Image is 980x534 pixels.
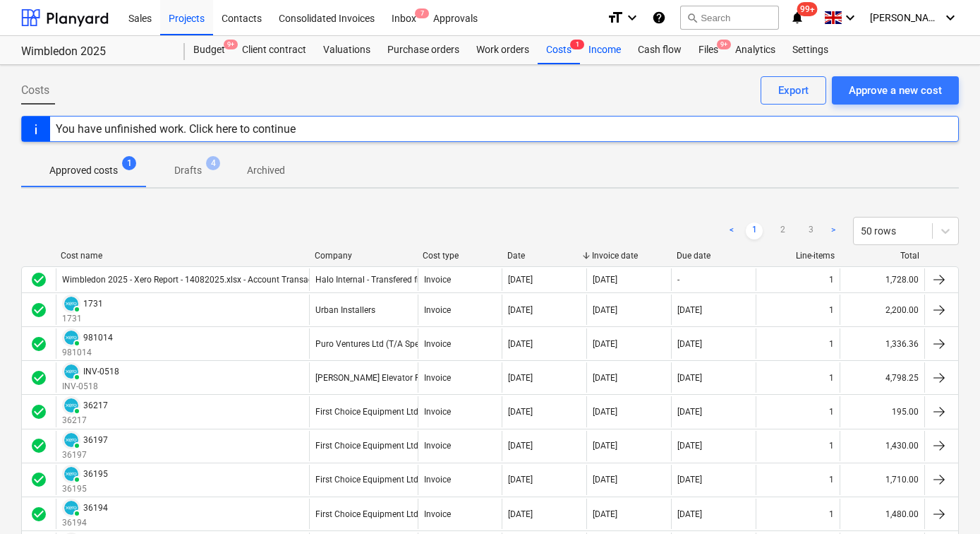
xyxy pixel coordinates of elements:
a: Settings [784,36,837,64]
a: Purchase orders [379,36,468,64]
a: Budget9+ [185,36,234,64]
div: First Choice Equipment Ltd TA Resolve [315,475,462,485]
div: Wimbledon 2025 [21,44,168,59]
div: 36217 [83,400,108,410]
span: check_circle [30,369,47,386]
div: 195.00 [840,396,924,427]
div: [DATE] [593,475,617,485]
div: - [677,275,679,285]
div: [DATE] [508,339,533,349]
div: Invoice [424,509,451,519]
span: check_circle [30,437,47,454]
p: 36217 [62,415,108,427]
div: 1 [829,441,834,451]
div: 1 [829,373,834,383]
div: Invoice was approved [30,302,47,319]
div: Company [315,251,412,261]
div: Invoice has been synced with Xero and its status is currently PAID [62,295,80,313]
span: 1 [570,40,584,49]
div: [DATE] [593,509,617,519]
span: 7 [415,8,429,18]
div: Invoice date [592,251,665,261]
span: 9+ [224,40,238,49]
div: Invoice has been synced with Xero and its status is currently PAID [62,499,80,517]
i: Knowledge base [652,9,666,26]
p: 36197 [62,449,108,461]
button: Export [761,76,826,105]
p: Archived [247,163,285,178]
div: Invoice has been synced with Xero and its status is currently PAID [62,396,80,415]
a: Files9+ [690,36,727,64]
div: INV-0518 [83,367,119,376]
div: Puro Ventures Ltd (T/A Speedy Freight) [315,339,464,349]
img: xero.svg [64,297,78,311]
i: keyboard_arrow_down [842,9,859,26]
a: Costs1 [538,36,580,64]
div: [DATE] [593,441,617,451]
div: 1 [829,509,834,519]
div: Total [846,251,919,261]
div: [DATE] [508,275,533,285]
div: Costs [538,36,580,64]
div: Invoice was approved [30,336,47,352]
div: Approve a new cost [849,81,942,100]
span: Costs [21,82,49,99]
div: 1 [829,305,834,315]
div: 4,798.25 [840,362,924,393]
div: [PERSON_NAME] Elevator Rentals Ltd [315,373,457,383]
div: 1 [829,407,834,417]
div: Due date [677,251,750,261]
div: Urban Installers [315,305,375,315]
div: [DATE] [508,373,533,383]
div: Invoice was approved [30,271,47,288]
div: 981014 [83,333,113,343]
div: Invoice has been synced with Xero and its status is currently PAID [62,362,80,381]
img: xero.svg [64,467,78,481]
div: First Choice Equipment Ltd TA Resolve [315,441,462,451]
div: [DATE] [593,339,617,349]
div: Invoice [424,373,451,383]
div: [DATE] [677,305,702,315]
p: INV-0518 [62,381,119,393]
div: [DATE] [593,305,617,315]
span: check_circle [30,336,47,352]
div: Date [507,251,581,261]
div: [DATE] [593,407,617,417]
a: Previous page [723,222,740,239]
div: [DATE] [677,373,702,383]
div: [DATE] [508,305,533,315]
span: check_circle [30,271,47,288]
a: Work orders [468,36,538,64]
p: Drafts [174,163,202,178]
div: Export [778,81,809,100]
span: 1 [122,156,136,170]
div: Cash flow [629,36,690,64]
a: Page 2 [774,222,791,239]
div: Invoice has been synced with Xero and its status is currently PAID [62,465,80,483]
a: Analytics [727,36,784,64]
div: Line-items [761,251,835,261]
div: Invoice was approved [30,506,47,523]
i: format_size [607,9,624,26]
p: 36194 [62,517,108,529]
a: Income [580,36,629,64]
div: Cost name [61,251,303,261]
a: Page 1 is your current page [746,222,763,239]
div: [DATE] [508,509,533,519]
div: 36194 [83,503,108,513]
img: xero.svg [64,398,78,413]
a: Valuations [315,36,379,64]
div: Invoice [424,441,451,451]
div: 1 [829,475,834,485]
div: Invoice was approved [30,471,47,488]
div: Invoice was approved [30,369,47,386]
div: Budget [185,36,234,64]
div: Invoice was approved [30,403,47,420]
img: xero.svg [64,433,78,447]
div: 1 [829,275,834,285]
div: Halo Internal - Transfered from Xero [315,275,452,285]
a: Client contract [234,36,315,64]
